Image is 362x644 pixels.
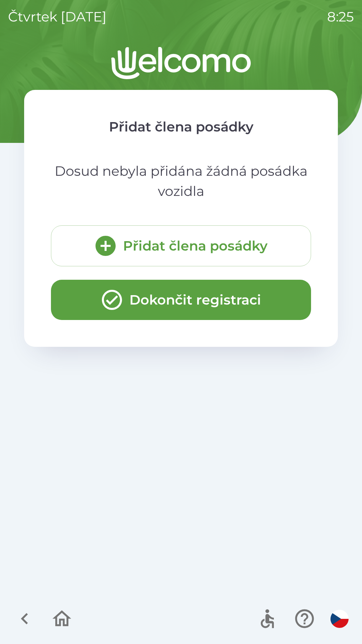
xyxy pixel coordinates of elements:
[51,161,311,201] p: Dosud nebyla přidána žádná posádka vozidla
[327,7,354,27] p: 8:25
[51,117,311,137] p: Přidat člena posádky
[24,47,338,79] img: Logo
[51,280,311,320] button: Dokončit registraci
[8,7,107,27] p: čtvrtek [DATE]
[51,225,311,266] button: Přidat člena posádky
[330,610,349,628] img: cs flag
